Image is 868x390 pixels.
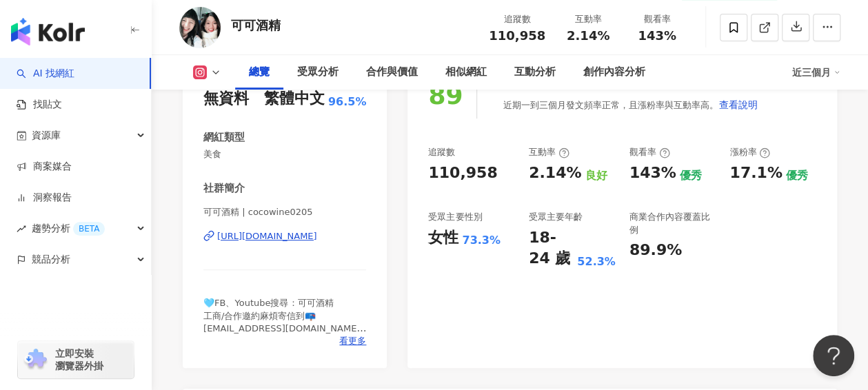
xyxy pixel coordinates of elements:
div: 繁體中文 [264,88,325,110]
div: 追蹤數 [428,146,455,158]
img: chrome extension [22,349,49,371]
div: 觀看率 [631,12,683,26]
div: 受眾主要年齡 [529,211,583,223]
a: 商案媒合 [17,160,72,174]
div: 無資料 [203,88,249,110]
span: 趨勢分析 [32,213,105,244]
span: 查看說明 [718,99,757,110]
div: 2.14% [529,163,581,184]
div: 創作內容分析 [583,64,645,81]
div: 73.3% [462,233,501,248]
div: 漲粉率 [729,146,770,158]
div: 總覽 [249,64,270,81]
img: KOL Avatar [179,7,221,48]
span: 110,958 [489,28,545,43]
span: 立即安裝 瀏覽器外掛 [55,347,103,372]
div: 互動率 [562,12,614,26]
div: 89 [428,81,463,110]
div: 52.3% [577,254,616,269]
span: 競品分析 [32,244,70,275]
div: 受眾主要性別 [428,211,482,223]
span: 美食 [203,148,366,161]
div: 良好 [585,168,607,183]
div: 追蹤數 [489,12,545,26]
div: 社群簡介 [203,181,245,196]
div: 網紅類型 [203,130,245,145]
div: 110,958 [428,163,497,184]
div: 商業合作內容覆蓋比例 [629,211,716,236]
span: 看更多 [339,335,366,347]
a: chrome extension立即安裝 瀏覽器外掛 [18,341,134,378]
div: 優秀 [680,168,702,183]
span: 資源庫 [32,120,61,151]
div: 互動分析 [514,64,556,81]
div: 受眾分析 [297,64,339,81]
a: searchAI 找網紅 [17,67,74,81]
button: 查看說明 [718,91,758,119]
div: 女性 [428,227,458,249]
span: 可可酒精 | cocowine0205 [203,206,366,218]
iframe: Help Scout Beacon - Open [813,335,854,376]
div: 17.1% [729,163,782,184]
a: [URL][DOMAIN_NAME] [203,230,366,243]
span: rise [17,224,26,234]
img: logo [11,18,85,45]
a: 找貼文 [17,98,62,112]
div: 近期一到三個月發文頻率正常，且漲粉率與互動率高。 [503,91,758,119]
div: 合作與價值 [366,64,418,81]
div: 相似網紅 [445,64,487,81]
div: 互動率 [529,146,569,158]
span: 96.5% [328,94,367,110]
a: 洞察報告 [17,191,72,205]
div: 近三個月 [792,61,840,83]
div: [URL][DOMAIN_NAME] [217,230,317,243]
div: 143% [629,163,676,184]
span: 2.14% [567,29,609,43]
div: 優秀 [786,168,808,183]
span: 🩵FB、Youtube搜尋：可可酒精 工商/合作邀約麻煩寄信到📪[EMAIL_ADDRESS][DOMAIN_NAME] 我的YouTube 頻道⬇️50萬訂閱數努力中🏃🏻‍♀️ [203,298,366,358]
div: 18-24 歲 [529,227,574,270]
div: 觀看率 [629,146,670,158]
div: BETA [73,222,105,236]
span: 143% [638,29,676,43]
div: 可可酒精 [231,17,281,34]
div: 89.9% [629,240,682,261]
